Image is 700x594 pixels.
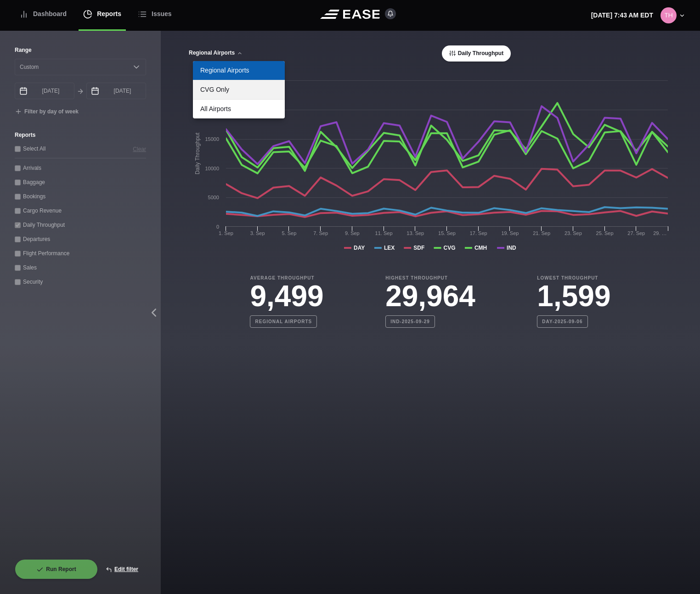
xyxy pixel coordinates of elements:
[375,230,393,236] tspan: 11. Sep
[250,315,317,328] b: Regional Airports
[205,166,219,171] text: 10000
[537,275,610,281] b: Lowest Throughput
[385,275,475,281] b: Highest Throughput
[188,50,243,56] button: Regional Airports
[282,230,297,236] tspan: 5. Sep
[250,281,323,311] h3: 9,499
[15,108,79,116] button: Filter by day of week
[537,315,587,328] b: DAY-2025-09-06
[250,275,323,281] b: Average Throughput
[653,230,666,236] tspan: 29. …
[444,245,456,251] tspan: CVG
[537,281,610,311] h3: 1,599
[596,230,614,236] tspan: 25. Sep
[98,559,146,579] button: Edit filter
[354,245,365,251] tspan: DAY
[86,83,146,99] input: mm/dd/yyyy
[591,11,653,20] p: [DATE] 7:43 AM EDT
[208,195,219,200] text: 5000
[15,83,74,99] input: mm/dd/yyyy
[660,7,677,23] img: 80ca9e2115b408c1dc8c56a444986cd3
[413,245,424,251] tspan: SDF
[15,131,146,139] label: Reports
[133,144,146,154] button: Clear
[216,224,219,230] text: 0
[194,132,201,174] tspan: Daily Throughput
[565,230,582,236] tspan: 23. Sep
[15,46,146,54] label: Range
[385,281,475,311] h3: 29,964
[507,245,516,251] tspan: IND
[193,100,285,118] a: All Airports
[345,230,360,236] tspan: 9. Sep
[627,230,645,236] tspan: 27. Sep
[533,230,550,236] tspan: 21. Sep
[205,136,219,142] text: 15000
[406,230,424,236] tspan: 13. Sep
[474,245,487,251] tspan: CMH
[385,315,435,328] b: IND-2025-09-29
[219,230,233,236] tspan: 1. Sep
[193,80,285,99] a: CVG Only
[442,45,511,62] button: Daily Throughput
[470,230,487,236] tspan: 17. Sep
[250,230,265,236] tspan: 3. Sep
[193,61,285,80] a: Regional Airports
[501,230,519,236] tspan: 19. Sep
[384,245,395,251] tspan: LEX
[313,230,328,236] tspan: 7. Sep
[438,230,456,236] tspan: 15. Sep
